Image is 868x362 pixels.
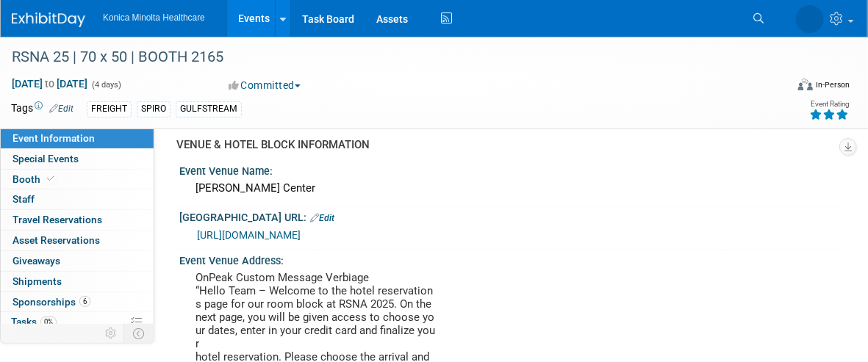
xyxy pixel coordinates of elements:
span: Sponsorships [12,296,90,308]
i: Booth reservation complete [47,175,54,183]
a: Giveaways [1,251,154,271]
span: [DATE] [DATE] [11,77,88,90]
div: FREIGHT [87,101,132,117]
a: Travel Reservations [1,210,154,230]
a: [URL][DOMAIN_NAME] [197,230,301,242]
span: Special Events [12,153,79,164]
span: Tasks [11,316,57,327]
span: to [43,78,57,90]
span: Shipments [12,275,62,287]
a: Sponsorships6 [1,292,154,312]
td: Personalize Event Tab Strip [98,324,124,343]
span: 0% [40,316,57,327]
a: Shipments [1,272,154,292]
div: VENUE & HOTEL BLOCK INFORMATION [176,138,828,153]
img: ExhibitDay [12,12,85,27]
span: Giveaways [12,255,60,267]
div: Event Venue Name: [179,161,839,179]
span: Event Information [12,132,95,144]
button: Committed [223,78,306,93]
a: Edit [49,104,73,114]
div: GULFSTREAM [176,101,242,117]
a: Event Information [1,128,154,148]
div: [GEOGRAPHIC_DATA] URL: [179,207,839,226]
a: Edit [310,214,334,224]
span: Travel Reservations [12,214,102,225]
a: Booth [1,170,154,189]
td: Toggle Event Tabs [124,324,154,343]
span: (4 days) [90,80,121,90]
div: SPIRO [137,101,171,117]
a: Tasks0% [1,312,154,332]
span: Staff [12,193,35,205]
div: RSNA 25 | 70 x 50 | BOOTH 2165 [7,44,768,70]
div: In-Person [815,79,850,90]
img: Annette O'Mahoney [796,5,824,33]
span: Asset Reservations [12,234,100,246]
div: Event Venue Address: [179,250,839,269]
div: Event Format [719,76,850,98]
span: 6 [79,296,90,307]
span: Konica Minolta Healthcare [103,12,205,23]
td: Tags [11,101,73,117]
div: Event Rating [809,101,849,108]
a: Asset Reservations [1,231,154,250]
span: Booth [12,173,57,185]
img: Format-Inperson.png [798,79,813,90]
div: [PERSON_NAME] Center [190,178,828,200]
a: Special Events [1,149,154,169]
a: Staff [1,189,154,209]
